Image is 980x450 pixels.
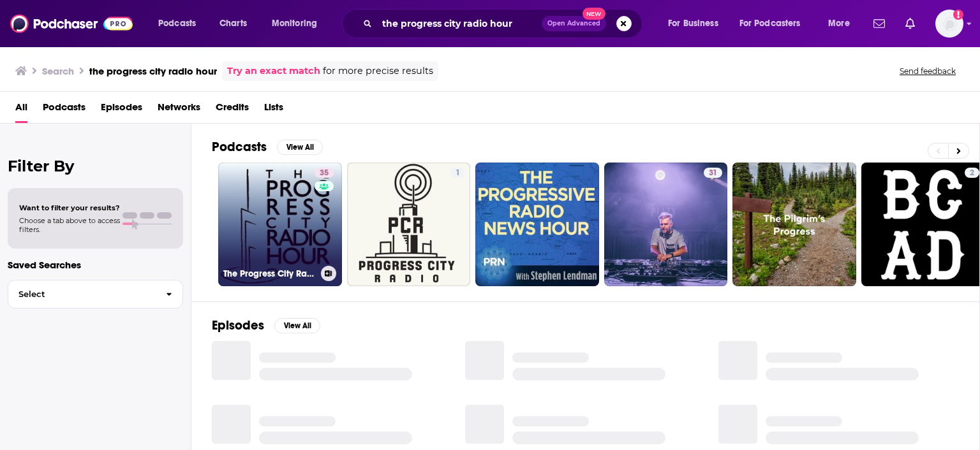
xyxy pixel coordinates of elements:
[668,15,718,33] span: For Business
[935,10,963,38] img: User Profile
[15,97,27,123] a: All
[659,13,734,34] button: open menu
[277,140,323,155] button: View All
[896,66,960,76] button: Send feedback
[211,13,255,34] a: Charts
[8,290,156,298] span: Select
[19,203,120,212] span: Want to filter your results?
[739,15,801,33] span: For Podcasters
[868,13,890,34] a: Show notifications dropdown
[101,97,142,123] a: Episodes
[604,163,728,286] a: 31
[323,64,433,78] span: for more precise results
[819,13,866,34] button: open menu
[970,167,974,180] span: 2
[354,9,655,38] div: Search podcasts, credits, & more...
[731,13,819,34] button: open menu
[212,317,320,333] a: EpisodesView All
[212,139,323,155] a: PodcastsView All
[216,97,249,123] a: Credits
[158,15,196,33] span: Podcasts
[212,317,264,333] h2: Episodes
[953,10,963,20] svg: Add a profile image
[456,167,460,180] span: 1
[227,64,320,78] a: Try an exact match
[218,163,342,286] a: 35The Progress City Radio Hour
[547,20,600,27] span: Open Advanced
[42,65,74,77] h3: Search
[828,15,850,33] span: More
[272,15,317,33] span: Monitoring
[965,168,979,178] a: 2
[450,168,465,178] a: 1
[935,10,963,38] span: Logged in as lealy
[43,97,85,123] a: Podcasts
[8,157,183,175] h2: Filter By
[583,8,605,20] span: New
[315,168,334,178] a: 35
[263,13,334,34] button: open menu
[219,15,247,33] span: Charts
[8,280,183,308] button: Select
[8,259,183,271] p: Saved Searches
[377,13,542,34] input: Search podcasts, credits, & more...
[542,16,606,31] button: Open AdvancedNew
[89,65,217,77] h3: the progress city radio hour
[212,139,267,155] h2: Podcasts
[709,167,717,180] span: 31
[320,167,329,180] span: 35
[900,13,920,34] a: Show notifications dropdown
[704,168,722,178] a: 31
[223,268,316,279] h3: The Progress City Radio Hour
[347,163,471,286] a: 1
[19,216,120,234] span: Choose a tab above to access filters.
[10,11,133,36] img: Podchaser - Follow, Share and Rate Podcasts
[264,97,283,123] a: Lists
[274,318,320,333] button: View All
[158,97,200,123] a: Networks
[935,10,963,38] button: Show profile menu
[149,13,212,34] button: open menu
